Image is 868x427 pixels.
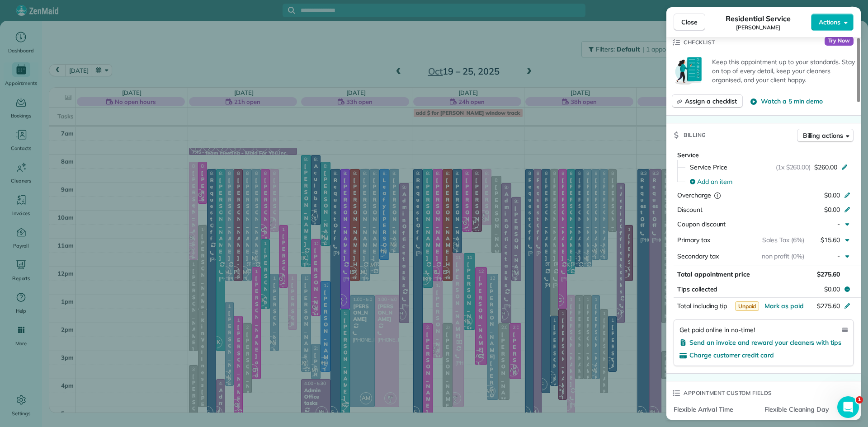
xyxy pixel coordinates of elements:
span: Try Now [825,37,854,46]
span: $0.00 [824,206,840,214]
span: Watch a 5 min demo [761,97,822,106]
span: Billing actions [803,131,843,140]
span: [PERSON_NAME] [736,24,780,31]
span: Sales Tax (6%) [762,236,804,244]
p: Keep this appointment up to your standards. Stay on top of every detail, keep your cleaners organ... [712,57,855,84]
span: non profit (0%) [762,252,804,260]
button: Tips collected$0.00 [674,283,854,296]
span: Coupon discount [677,220,726,228]
span: Assign a checklist [685,97,737,106]
span: Tips collected [677,285,717,294]
span: Flexible Cleaning Day [764,405,848,414]
span: (1x $260.00) [776,163,811,172]
button: Close [674,14,705,31]
span: Unpaid [735,301,759,311]
span: Secondary tax [677,252,719,260]
span: Add an item [697,177,732,186]
button: Watch a 5 min demo [750,97,822,106]
span: Total including tip [677,302,727,310]
span: - [764,418,767,426]
button: Assign a checklist [672,94,743,108]
span: Mark as paid [764,302,804,310]
span: Appointment custom fields [684,389,772,398]
span: Flexible Arrival Time [674,405,757,414]
span: Service [677,151,699,159]
span: Primary tax [677,236,710,244]
span: - [837,220,840,228]
span: $275.60 [817,270,840,278]
span: Service Price [690,163,727,172]
iframe: Intercom live chat [837,396,859,418]
span: Total appointment price [677,270,750,278]
span: Charge customer credit card [689,351,774,359]
span: 1 [856,396,863,404]
span: $15.60 [821,236,840,244]
span: $0.00 [824,285,840,294]
span: $0.00 [824,191,840,199]
span: $260.00 [814,163,837,172]
span: Actions [819,18,840,27]
span: Billing [684,131,706,140]
span: Residential Service [726,13,790,24]
span: No [674,418,682,426]
span: $275.60 [817,302,840,310]
span: - [837,252,840,260]
span: Get paid online in no-time! [679,325,755,334]
button: Add an item [684,174,854,189]
span: Discount [677,206,703,214]
div: Overcharge [677,191,755,200]
span: Close [681,18,698,27]
button: Mark as paid [764,301,804,310]
button: Service Price(1x $260.00)$260.00 [684,160,854,174]
span: Checklist [684,38,715,47]
span: Send an invoice and reward your cleaners with tips [689,338,841,347]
